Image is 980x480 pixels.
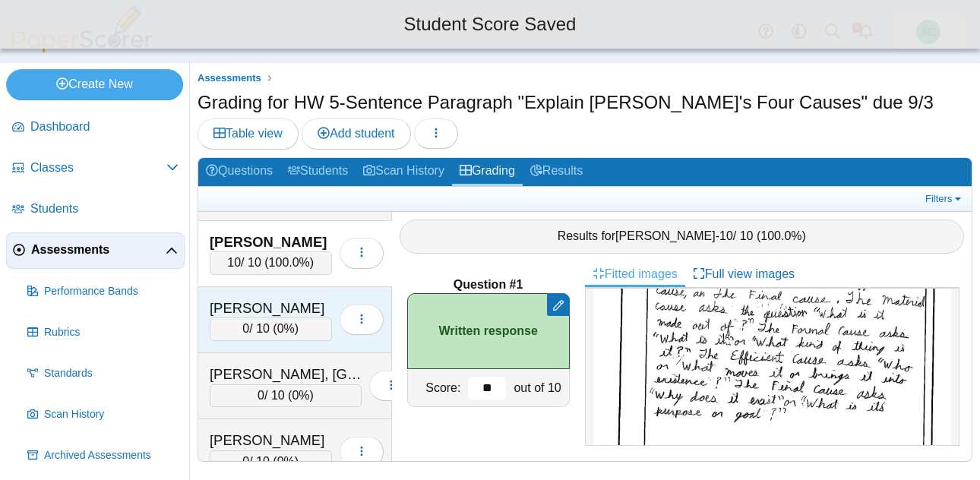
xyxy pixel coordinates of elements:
[198,118,299,149] a: Table view
[210,365,362,384] div: [PERSON_NAME], [GEOGRAPHIC_DATA]
[6,150,185,187] a: Classes
[318,127,394,140] span: Add student
[302,118,410,149] a: Add student
[615,229,716,242] span: [PERSON_NAME]
[210,251,332,274] div: / 10 ( )
[30,118,179,135] span: Dashboard
[198,158,280,186] a: Questions
[198,72,261,84] span: Assessments
[356,158,452,186] a: Scan History
[21,273,185,310] a: Performance Bands
[277,322,295,335] span: 0%
[44,366,179,381] span: Standards
[44,325,179,340] span: Rubrics
[6,109,185,146] a: Dashboard
[292,389,309,402] span: 0%
[454,276,523,293] b: Question #1
[6,69,183,99] a: Create New
[31,242,166,258] span: Assessments
[407,293,570,369] div: Written response
[685,261,802,287] a: Full view images
[719,229,733,242] span: 10
[258,389,264,402] span: 0
[242,322,249,335] span: 0
[922,191,968,207] a: Filters
[21,355,185,392] a: Standards
[227,256,241,269] span: 10
[523,158,590,186] a: Results
[242,455,249,468] span: 0
[21,314,185,351] a: Rubrics
[210,298,332,318] div: [PERSON_NAME]
[213,127,283,140] span: Table view
[510,369,568,406] div: out of 10
[30,159,166,176] span: Classes
[452,158,523,186] a: Grading
[210,317,332,340] div: / 10 ( )
[198,90,934,115] h1: Grading for HW 5-Sentence Paragraph "Explain [PERSON_NAME]'s Four Causes" due 9/3
[6,42,158,55] a: PaperScorer
[210,384,362,407] div: / 10 ( )
[585,261,685,287] a: Fitted images
[400,219,965,253] div: Results for - / 10 ( )
[210,431,332,450] div: [PERSON_NAME]
[210,232,332,252] div: [PERSON_NAME]
[21,396,185,433] a: Scan History
[210,450,332,473] div: / 10 ( )
[11,11,969,37] div: Student Score Saved
[269,256,310,269] span: 100.0%
[277,455,295,468] span: 0%
[194,69,265,88] a: Assessments
[408,369,465,406] div: Score:
[6,191,185,228] a: Students
[44,284,179,299] span: Performance Bands
[44,448,179,463] span: Archived Assessments
[30,201,179,217] span: Students
[6,232,185,269] a: Assessments
[21,437,185,474] a: Archived Assessments
[44,407,179,422] span: Scan History
[280,158,356,186] a: Students
[760,229,801,242] span: 100.0%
